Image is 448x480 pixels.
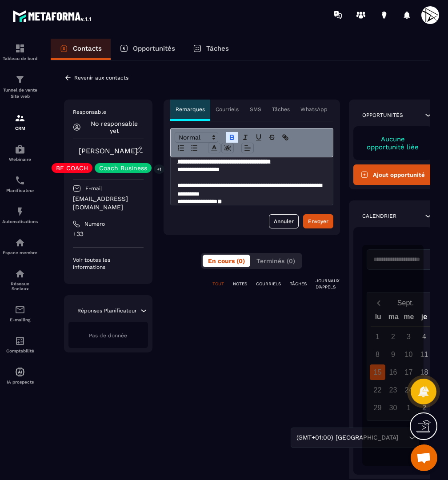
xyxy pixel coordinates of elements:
[303,214,333,228] button: Envoyer
[308,217,328,226] div: Envoyer
[184,39,238,60] a: Tâches
[56,165,88,171] p: BE COACH
[73,108,144,116] p: Responsable
[291,428,419,448] div: Search for option
[111,39,184,60] a: Opportunités
[15,175,25,186] img: scheduler
[411,444,437,471] div: Ouvrir le chat
[15,268,25,279] img: social-network
[2,68,38,106] a: formationformationTunnel de vente Site web
[2,348,38,353] p: Comptabilité
[15,43,25,54] img: formation
[2,200,38,231] a: automationsautomationsAutomatisations
[353,164,433,185] button: Ajout opportunité
[15,144,25,155] img: automations
[15,336,25,346] img: accountant
[2,36,38,68] a: formationformationTableau de bord
[2,317,38,322] p: E-mailing
[2,126,38,131] p: CRM
[73,230,144,238] p: +33
[208,257,245,264] span: En cours (0)
[294,433,400,443] span: (GMT+01:00) [GEOGRAPHIC_DATA]
[2,281,38,291] p: Réseaux Sociaux
[2,262,38,298] a: social-networksocial-networkRéseaux Sociaux
[362,212,396,220] p: Calendrier
[250,106,261,113] p: SMS
[84,220,105,228] p: Numéro
[251,255,300,267] button: Terminés (0)
[73,195,144,212] p: [EMAIL_ADDRESS][DOMAIN_NAME]
[133,44,175,52] p: Opportunités
[2,298,38,329] a: emailemailE-mailing
[290,281,307,287] p: TÂCHES
[99,165,147,171] p: Coach Business
[15,304,25,315] img: email
[256,281,281,287] p: COURRIELS
[2,219,38,224] p: Automatisations
[176,106,205,113] p: Remarques
[316,278,340,290] p: JOURNAUX D'APPELS
[2,380,38,384] p: IA prospects
[85,120,144,134] p: No responsable yet
[256,257,295,264] span: Terminés (0)
[2,231,38,262] a: automationsautomationsEspace membre
[272,106,290,113] p: Tâches
[216,106,239,113] p: Courriels
[362,135,424,151] p: Aucune opportunité liée
[2,56,38,61] p: Tableau de bord
[212,281,224,287] p: TOUT
[2,106,38,137] a: formationformationCRM
[85,185,102,192] p: E-mail
[416,311,432,326] div: je
[73,44,102,52] p: Contacts
[269,214,299,228] button: Annuler
[300,106,328,113] p: WhatsApp
[416,364,432,380] div: 18
[73,256,144,271] p: Voir toutes les informations
[2,137,38,168] a: automationsautomationsWebinaire
[77,307,137,314] p: Réponses Planificateur
[15,74,25,85] img: formation
[2,250,38,255] p: Espace membre
[15,206,25,217] img: automations
[89,332,127,339] span: Pas de donnée
[233,281,247,287] p: NOTES
[362,112,403,119] p: Opportunités
[206,44,229,52] p: Tâches
[416,329,432,344] div: 4
[2,168,38,200] a: schedulerschedulerPlanificateur
[2,87,38,100] p: Tunnel de vente Site web
[79,147,138,155] a: [PERSON_NAME]
[2,329,38,360] a: accountantaccountantComptabilité
[416,347,432,362] div: 11
[2,188,38,193] p: Planificateur
[51,39,111,60] a: Contacts
[15,367,25,377] img: automations
[154,164,164,174] p: +1
[12,8,92,24] img: logo
[15,237,25,248] img: automations
[15,113,25,124] img: formation
[2,157,38,162] p: Webinaire
[74,75,128,81] p: Revenir aux contacts
[203,255,250,267] button: En cours (0)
